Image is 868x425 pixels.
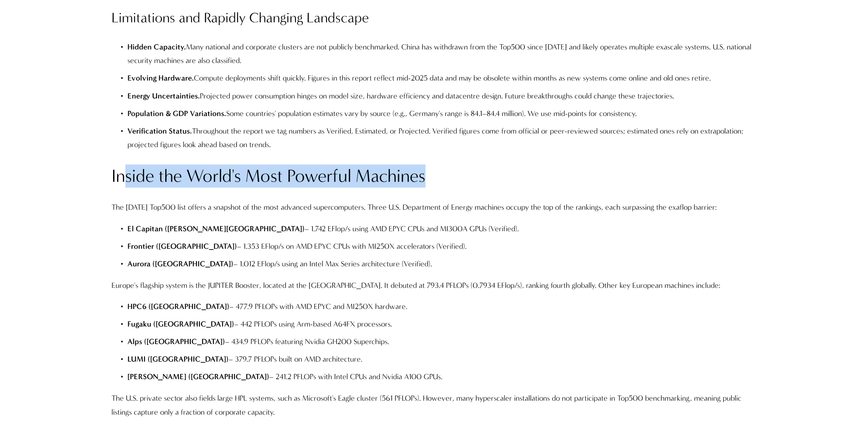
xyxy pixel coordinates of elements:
[112,392,757,419] p: The U.S. private sector also fields large HPL systems, such as Microsoft's Eagle cluster (561 PFL...
[128,42,186,51] strong: Hidden Capacity.
[128,109,227,118] strong: Population & GDP Variations.
[128,300,757,314] p: – 477.9 PFLOPs with AMD EPYC and MI250X hardware.
[112,201,757,214] p: The [DATE] Top500 list offers a snapshot of the most advanced supercomputers. Three U.S. Departme...
[128,337,225,346] strong: Alps ([GEOGRAPHIC_DATA])
[128,71,757,85] p: Compute deployments shift quickly. Figures in this report reflect mid-2025 data and may be obsole...
[112,9,757,28] h3: Limitations and Rapidly Changing Landscape
[128,89,757,103] p: Projected power consumption hinges on model size, hardware efficiency and datacentre design. Futu...
[128,124,757,152] p: Throughout the report we tag numbers as Verified, Estimated, or Projected. Verified figures come ...
[128,107,757,121] p: Some countries' population estimates vary by source (e.g., Germany's range is 84.1–84.4 million)....
[128,126,192,136] strong: Verification Status.
[128,259,234,268] strong: Aurora ([GEOGRAPHIC_DATA])
[128,240,757,254] p: – 1.353 EFlop/s on AMD EPYC CPUs with MI250X accelerators (Verified).
[128,91,200,100] strong: Energy Uncertainties.
[112,279,757,293] p: Europe's flagship system is the JUPITER Booster, located at the [GEOGRAPHIC_DATA]. It debuted at ...
[128,335,757,349] p: – 434.9 PFLOPs featuring Nvidia GH200 Superchips.
[128,242,237,251] strong: Frontier ([GEOGRAPHIC_DATA])
[128,73,194,83] strong: Evolving Hardware.
[128,320,235,329] strong: Fugaku ([GEOGRAPHIC_DATA])
[128,40,757,68] p: Many national and corporate clusters are not publicly benchmarked. China has withdrawn from the T...
[128,370,757,384] p: – 241.2 PFLOPs with Intel CPUs and Nvidia A100 GPUs.
[128,302,230,311] strong: HPC6 ([GEOGRAPHIC_DATA])
[128,353,757,367] p: – 379.7 PFLOPs built on AMD architecture.
[112,165,757,188] h2: Inside the World's Most Powerful Machines
[128,257,757,271] p: – 1.012 EFlop/s using an Intel Max Series architecture (Verified).
[128,355,229,364] strong: LUMI ([GEOGRAPHIC_DATA])
[128,224,305,233] strong: El Capitan ([PERSON_NAME][GEOGRAPHIC_DATA])
[128,318,757,332] p: – 442 PFLOPs using Arm-based A64FX processors.
[128,222,757,236] p: – 1.742 EFlop/s using AMD EPYC CPUs and MI300A GPUs (Verified).
[128,372,270,382] strong: [PERSON_NAME] ([GEOGRAPHIC_DATA])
